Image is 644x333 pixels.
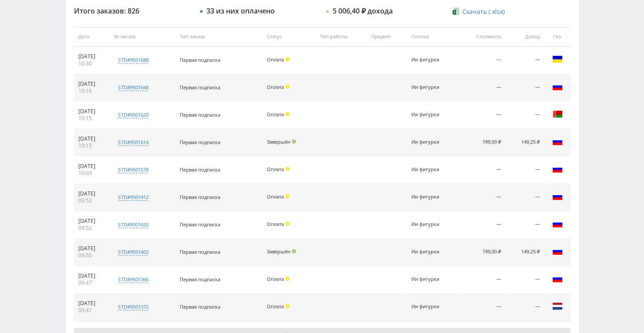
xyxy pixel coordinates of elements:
th: Потоки [407,27,459,47]
td: — [459,47,506,74]
div: std#9501420 [118,221,148,228]
div: [DATE] [78,163,106,170]
div: 09:47 [78,307,106,314]
td: 199,00 ₽ [459,239,506,266]
td: 149,25 ₽ [506,239,544,266]
img: ukr.png [552,54,563,64]
div: std#9501366 [118,276,148,283]
span: Холд [285,84,290,89]
span: Завершён [267,138,290,145]
div: 09:52 [78,225,106,232]
span: Первая подписка [180,139,220,145]
div: 5 006,40 ₽ дохода [333,7,393,15]
th: Статус [263,27,316,47]
div: std#9501620 [118,111,148,118]
span: Холд [285,167,290,171]
div: 10:15 [78,115,106,122]
span: Холд [285,276,290,281]
td: — [459,211,506,239]
div: Ии фигурки [411,304,451,309]
div: 09:52 [78,197,106,204]
th: Доход [506,27,544,47]
td: — [506,74,544,101]
span: Первая подписка [180,111,220,118]
div: std#9501578 [118,166,148,173]
td: — [506,266,544,293]
th: Стоимость [459,27,506,47]
span: Оплата [267,56,284,63]
div: std#9501402 [118,249,148,256]
div: 09:50 [78,252,106,259]
img: rus.png [552,219,563,229]
span: Холд [285,194,290,198]
img: rus.png [552,136,563,147]
a: Скачать (.xlsx) [452,7,505,16]
span: Оплата [267,276,284,282]
div: 10:03 [78,170,106,177]
span: Первая подписка [180,249,220,255]
div: [DATE] [78,218,106,225]
div: Ии фигурки [411,249,451,255]
img: rus.png [552,191,563,202]
span: Оплата [267,111,284,118]
div: Ии фигурки [411,139,451,145]
td: — [459,156,506,184]
div: [DATE] [78,108,106,115]
img: rus.png [552,164,563,174]
span: Подтвержден [292,249,296,253]
span: Первая подписка [180,276,220,283]
div: 10:16 [78,87,106,94]
th: № заказа [110,27,175,47]
img: rus.png [552,246,563,256]
div: Ии фигурки [411,57,451,63]
td: — [459,101,506,129]
th: Гео [544,27,570,47]
td: — [459,184,506,211]
td: — [459,266,506,293]
div: std#9501648 [118,84,148,91]
div: std#9501412 [118,194,148,201]
span: Первая подписка [180,84,220,91]
span: Первая подписка [180,194,220,200]
td: — [459,293,506,321]
span: Оплата [267,193,284,200]
div: 09:47 [78,279,106,286]
span: Холд [285,222,290,226]
div: Ии фигурки [411,112,451,118]
div: Ии фигурки [411,167,451,172]
td: — [506,156,544,184]
span: Первая подписка [180,166,220,173]
span: Оплата [267,303,284,309]
td: — [506,211,544,239]
td: — [506,293,544,321]
span: Оплата [267,84,284,90]
div: [DATE] [78,190,106,197]
span: Оплата [267,221,284,227]
span: Холд [285,57,290,61]
span: Холд [285,304,290,308]
img: xlsx [452,7,460,16]
span: Первая подписка [180,57,220,63]
div: Ии фигурки [411,84,451,90]
div: [DATE] [78,272,106,279]
div: [DATE] [78,81,106,87]
div: std#9501614 [118,139,148,146]
th: Дата [74,27,110,47]
td: — [506,101,544,129]
div: 33 из них оплачено [206,7,275,15]
div: 10:15 [78,142,106,149]
div: [DATE] [78,53,106,60]
span: Холд [285,112,290,116]
td: 199,00 ₽ [459,129,506,156]
span: Первая подписка [180,303,220,310]
span: Первая подписка [180,221,220,228]
div: [DATE] [78,245,106,252]
td: — [506,184,544,211]
th: Тип заказа [175,27,263,47]
span: Оплата [267,166,284,172]
span: Скачать (.xlsx) [462,8,505,15]
img: rus.png [552,273,563,284]
img: nld.png [552,301,563,311]
div: std#9501372 [118,303,148,310]
td: — [506,47,544,74]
